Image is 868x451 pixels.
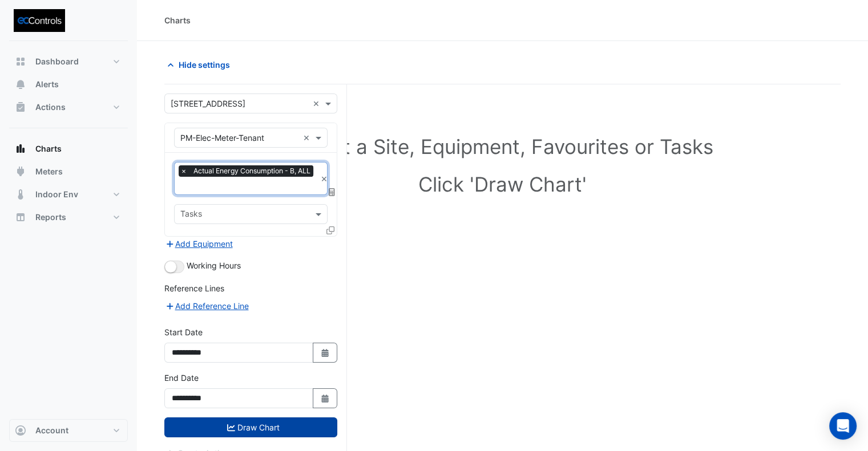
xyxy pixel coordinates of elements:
[15,101,26,113] app-icon: Actions
[179,208,202,222] div: Tasks
[35,143,62,155] span: Charts
[326,225,334,235] span: Clone Favourites and Tasks from this Equipment to other Equipment
[35,79,59,90] span: Alerts
[164,55,237,75] button: Hide settings
[9,206,128,229] button: Reports
[321,173,328,185] span: Clear
[35,189,78,200] span: Indoor Env
[189,135,815,159] h1: Select a Site, Equipment, Favourites or Tasks
[179,59,230,71] span: Hide settings
[164,372,199,384] label: End Date
[35,425,68,436] span: Account
[9,419,128,442] button: Account
[9,50,128,73] button: Dashboard
[15,79,26,90] app-icon: Alerts
[187,261,241,270] span: Working Hours
[9,137,128,160] button: Charts
[15,212,26,223] app-icon: Reports
[15,56,26,67] app-icon: Dashboard
[9,96,128,119] button: Actions
[164,14,191,26] div: Charts
[164,326,203,338] label: Start Date
[35,101,66,113] span: Actions
[303,132,313,144] span: Clear
[327,187,337,197] span: Choose Function
[15,143,26,155] app-icon: Charts
[164,299,249,312] button: Add Reference Line
[189,172,815,196] h1: Click 'Draw Chart'
[35,166,63,177] span: Meters
[164,237,233,250] button: Add Equipment
[191,165,313,177] span: Actual Energy Consumption - B, ALL
[15,189,26,200] app-icon: Indoor Env
[14,9,65,32] img: Company Logo
[15,166,26,177] app-icon: Meters
[164,417,337,437] button: Draw Chart
[320,393,330,403] fa-icon: Select Date
[829,412,857,440] div: Open Intercom Messenger
[9,160,128,183] button: Meters
[9,183,128,206] button: Indoor Env
[320,348,330,357] fa-icon: Select Date
[164,282,224,294] label: Reference Lines
[313,97,322,109] span: Clear
[179,165,189,177] span: ×
[35,56,79,67] span: Dashboard
[9,73,128,96] button: Alerts
[35,212,66,223] span: Reports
